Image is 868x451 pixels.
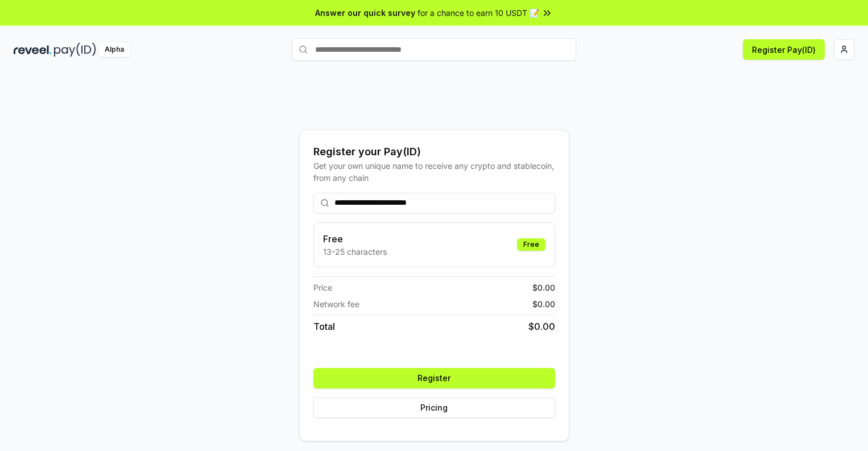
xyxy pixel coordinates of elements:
[313,320,335,333] span: Total
[98,43,130,57] div: Alpha
[313,368,555,388] button: Register
[528,320,555,333] span: $ 0.00
[743,39,825,60] button: Register Pay(ID)
[313,398,555,418] button: Pricing
[313,160,555,184] div: Get your own unique name to receive any crypto and stablecoin, from any chain
[313,298,359,310] span: Network fee
[14,43,52,57] img: reveel_dark
[517,238,545,251] div: Free
[323,246,387,258] p: 13-25 characters
[418,7,539,19] span: for a chance to earn 10 USDT 📝
[313,282,332,293] span: Price
[315,7,415,19] span: Answer our quick survey
[532,298,555,310] span: $ 0.00
[532,282,555,293] span: $ 0.00
[313,144,555,160] div: Register your Pay(ID)
[54,43,96,57] img: pay_id
[323,232,387,246] h3: Free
